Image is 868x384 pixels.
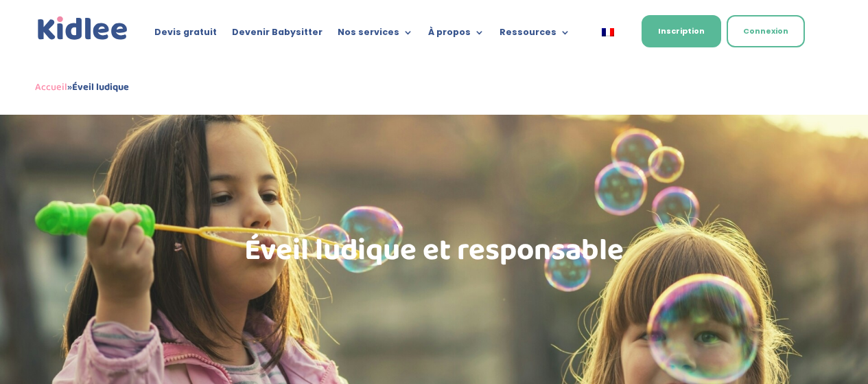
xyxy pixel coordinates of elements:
[428,27,484,43] a: À propos
[232,27,322,43] a: Devenir Babysitter
[35,14,131,43] img: logo_kidlee_bleu
[72,79,129,95] strong: Éveil ludique
[727,15,805,47] a: Connexion
[154,27,217,43] a: Devis gratuit
[642,15,721,47] a: Inscription
[35,79,67,95] a: Accueil
[500,27,570,43] a: Ressources
[35,14,131,43] a: Kidlee Logo
[338,27,413,43] a: Nos services
[602,28,614,36] img: Français
[87,236,782,273] h1: Éveil ludique et responsable
[35,79,129,95] span: »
